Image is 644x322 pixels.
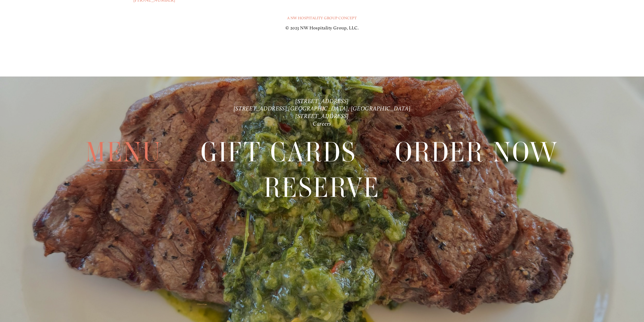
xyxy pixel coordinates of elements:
[264,170,380,205] a: Reserve
[201,134,357,169] a: Gift Cards
[86,134,162,169] a: Menu
[395,134,558,169] a: Order Now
